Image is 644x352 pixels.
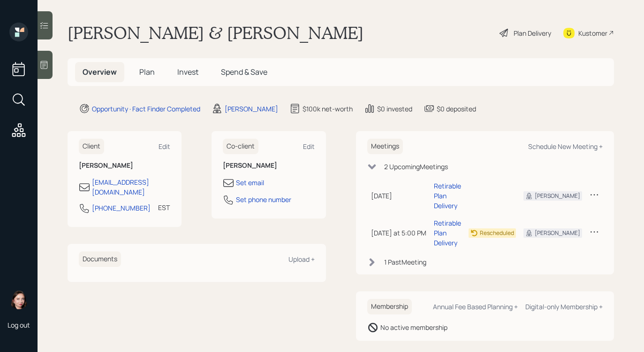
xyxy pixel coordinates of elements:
[83,67,117,77] span: Overview
[578,28,607,38] div: Kustomer
[437,104,476,114] div: $0 deposited
[159,142,170,151] div: Edit
[371,228,426,238] div: [DATE] at 5:00 PM
[288,255,315,264] div: Upload +
[535,229,580,237] div: [PERSON_NAME]
[514,28,551,38] div: Plan Delivery
[8,321,30,329] div: Log out
[225,104,278,114] div: [PERSON_NAME]
[303,104,353,114] div: $100k net-worth
[535,192,580,200] div: [PERSON_NAME]
[380,322,447,332] div: No active membership
[384,257,426,267] div: 1 Past Meeting
[92,177,170,197] div: [EMAIL_ADDRESS][DOMAIN_NAME]
[433,302,518,311] div: Annual Fee Based Planning +
[79,162,170,170] h6: [PERSON_NAME]
[158,203,170,212] div: EST
[79,251,121,267] h6: Documents
[236,178,264,188] div: Set email
[9,290,28,309] img: aleksandra-headshot.png
[177,67,198,77] span: Invest
[480,229,514,237] div: Rescheduled
[371,191,426,201] div: [DATE]
[223,139,258,154] h6: Co-client
[367,299,412,314] h6: Membership
[92,203,151,213] div: [PHONE_NUMBER]
[92,104,200,114] div: Opportunity · Fact Finder Completed
[221,67,267,77] span: Spend & Save
[434,181,462,211] div: Retirable Plan Delivery
[377,104,412,114] div: $0 invested
[384,162,448,172] div: 2 Upcoming Meeting s
[139,67,155,77] span: Plan
[303,142,315,151] div: Edit
[367,139,403,154] h6: Meetings
[68,23,364,43] h1: [PERSON_NAME] & [PERSON_NAME]
[79,139,104,154] h6: Client
[528,142,603,151] div: Schedule New Meeting +
[434,218,462,248] div: Retirable Plan Delivery
[236,195,291,204] div: Set phone number
[525,302,603,311] div: Digital-only Membership +
[223,162,314,170] h6: [PERSON_NAME]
